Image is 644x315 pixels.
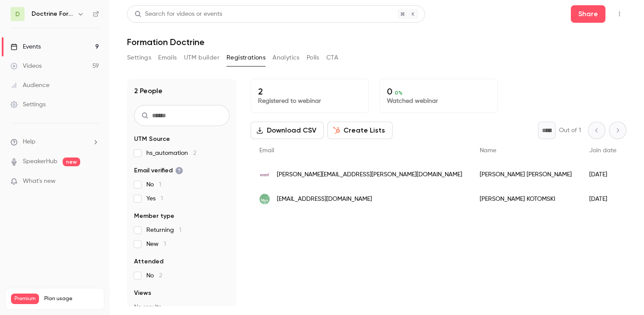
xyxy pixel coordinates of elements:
[480,147,496,154] span: Name
[134,86,163,96] h1: 2 People
[146,149,196,157] span: hs_automation
[258,97,361,105] p: Registered to webinar
[23,157,57,166] a: SpeakerHub
[471,162,580,187] div: [PERSON_NAME] [PERSON_NAME]
[134,135,170,143] span: UTM Source
[88,178,99,185] iframe: Noticeable Trigger
[11,294,39,304] span: Premium
[179,227,181,233] span: 1
[127,37,626,47] h1: Formation Doctrine
[11,81,50,90] div: Audience
[134,212,174,220] span: Member type
[259,147,274,154] span: Email
[580,187,625,211] div: [DATE]
[327,122,393,139] button: Create Lists
[63,157,80,166] span: new
[326,51,338,65] button: CTA
[159,182,161,188] span: 1
[259,169,270,180] img: universite-paris-saclay.fr
[11,62,42,70] div: Videos
[161,196,163,202] span: 1
[272,51,300,65] button: Analytics
[307,51,319,65] button: Polls
[146,271,162,280] span: No
[134,257,163,266] span: Attended
[580,162,625,187] div: [DATE]
[193,150,196,156] span: 2
[134,10,222,19] div: Search for videos or events
[387,86,490,97] p: 0
[146,180,161,189] span: No
[395,90,403,96] span: 0 %
[159,273,162,279] span: 2
[277,195,372,204] span: [EMAIL_ADDRESS][DOMAIN_NAME]
[158,51,177,65] button: Emails
[471,187,580,211] div: [PERSON_NAME] KOTOMSKI
[226,51,265,65] button: Registrations
[134,289,151,297] span: Views
[44,295,99,302] span: Plan usage
[23,137,35,147] span: Help
[15,10,20,19] span: D
[387,97,490,105] p: Watched webinar
[23,177,56,186] span: What's new
[146,194,163,203] span: Yes
[11,137,99,147] li: help-dropdown-opener
[258,86,361,97] p: 2
[146,240,166,248] span: New
[134,166,183,175] span: Email verified
[259,194,270,204] img: fdsea26.fr
[184,51,219,65] button: UTM builder
[11,42,41,51] div: Events
[164,241,166,247] span: 1
[571,5,605,23] button: Share
[32,10,74,18] h6: Doctrine Formation Corporate
[251,122,324,139] button: Download CSV
[146,226,181,234] span: Returning
[134,303,230,311] p: No results
[277,170,462,179] span: [PERSON_NAME][EMAIL_ADDRESS][PERSON_NAME][DOMAIN_NAME]
[11,100,46,109] div: Settings
[559,126,581,135] p: Out of 1
[589,147,616,154] span: Join date
[127,51,151,65] button: Settings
